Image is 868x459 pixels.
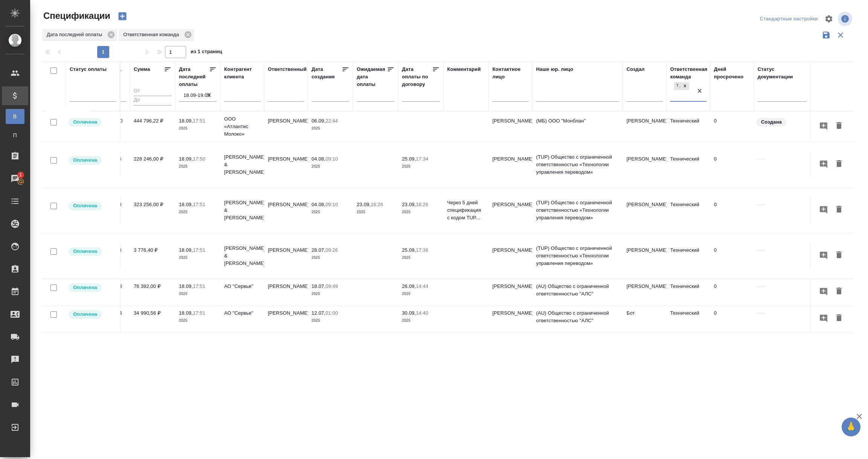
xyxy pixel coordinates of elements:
[833,311,845,325] button: Удалить
[402,156,416,162] p: 25.09,
[179,317,217,324] p: 2025
[193,247,205,253] p: 17:51
[130,113,175,140] td: 444 796,22 ₽
[193,283,205,289] p: 17:51
[357,202,371,207] p: 23.09,
[312,290,349,298] p: 2025
[224,283,260,290] p: АО "Сервье"
[842,418,860,436] button: 🙏
[179,283,193,289] p: 18.09,
[674,82,681,90] div: Технический
[532,150,623,180] td: (TUP) Общество с ограниченной ответственностью «Технологии управления переводом»
[489,113,532,140] td: [PERSON_NAME]
[312,156,325,162] p: 04.08,
[264,113,308,140] td: [PERSON_NAME]
[130,151,175,178] td: 228 246,00 ₽
[224,199,260,222] p: [PERSON_NAME] & [PERSON_NAME]
[312,317,349,324] p: 2025
[710,197,754,223] td: 0
[179,208,217,216] p: 2025
[833,157,845,171] button: Удалить
[758,66,807,81] div: Cтатус документации
[402,247,416,253] p: 25.09,
[312,247,325,253] p: 28.07,
[119,29,194,41] div: Ответственная команда
[179,202,193,207] p: 18.09,
[264,306,308,332] td: [PERSON_NAME]
[670,66,708,81] div: Ответственная команда
[224,115,260,138] p: ООО «Атлантис Молоко»
[820,10,838,28] span: Настроить таблицу
[402,317,440,324] p: 2025
[761,118,782,126] p: Создана
[710,151,754,178] td: 0
[819,28,833,42] button: Сохранить фильтры
[325,247,338,253] p: 09:26
[402,254,440,262] p: 2025
[73,156,97,164] p: Оплачена
[191,47,222,58] span: из 1 страниц
[179,310,193,316] p: 18.09,
[73,118,97,126] p: Оплачена
[130,306,175,332] td: 34 990,56 ₽
[710,113,754,140] td: 0
[402,290,440,298] p: 2025
[312,163,349,170] p: 2025
[532,241,623,271] td: (TUP) Общество с ограниченной ответственностью «Технологии управления переводом»
[73,311,97,318] p: Оплачена
[833,248,845,262] button: Удалить
[623,243,666,269] td: [PERSON_NAME]
[123,31,182,38] p: Ответственная команда
[325,310,338,316] p: 01:00
[70,66,107,73] div: Статус оплаты
[179,156,193,162] p: 18.09,
[666,279,710,305] td: Технический
[402,163,440,170] p: 2025
[416,283,428,289] p: 14:44
[833,28,848,42] button: Сбросить фильтры
[623,279,666,305] td: [PERSON_NAME]
[666,197,710,223] td: Технический
[2,169,28,188] a: 1
[402,283,416,289] p: 26.09,
[41,10,110,22] span: Спецификации
[833,203,845,217] button: Удалить
[312,254,349,262] p: 2025
[845,419,857,435] span: 🙏
[357,66,387,88] div: Ожидаемая дата оплаты
[130,243,175,269] td: 3 776,40 ₽
[623,113,666,140] td: [PERSON_NAME]
[224,245,260,267] p: [PERSON_NAME] & [PERSON_NAME]
[447,199,485,222] p: Через 5 дней спецификация с кодом TUP...
[714,66,750,81] div: Дней просрочено
[15,171,26,179] span: 1
[73,202,97,210] p: Оплачена
[666,243,710,269] td: Технический
[325,202,338,207] p: 09:10
[134,87,171,96] input: От
[264,279,308,305] td: [PERSON_NAME]
[371,202,383,207] p: 16:26
[179,290,217,298] p: 2025
[6,109,24,124] a: В
[416,156,428,162] p: 17:34
[402,66,432,88] div: Дата оплаты по договору
[47,31,105,38] p: Дата последней оплаты
[264,197,308,223] td: [PERSON_NAME]
[134,66,150,73] div: Сумма
[9,113,21,120] span: В
[179,118,193,124] p: 18.09,
[312,202,325,207] p: 04.08,
[130,279,175,305] td: 76 392,00 ₽
[416,202,428,207] p: 16:26
[113,10,131,23] button: Создать
[532,279,623,305] td: (AU) Общество с ограниченной ответственностью "АЛС"
[489,306,532,332] td: [PERSON_NAME]
[73,284,97,291] p: Оплачена
[489,279,532,305] td: [PERSON_NAME]
[312,66,342,81] div: Дата создания
[312,310,325,316] p: 12.07,
[6,128,24,143] a: П
[666,306,710,332] td: Технический
[623,197,666,223] td: [PERSON_NAME]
